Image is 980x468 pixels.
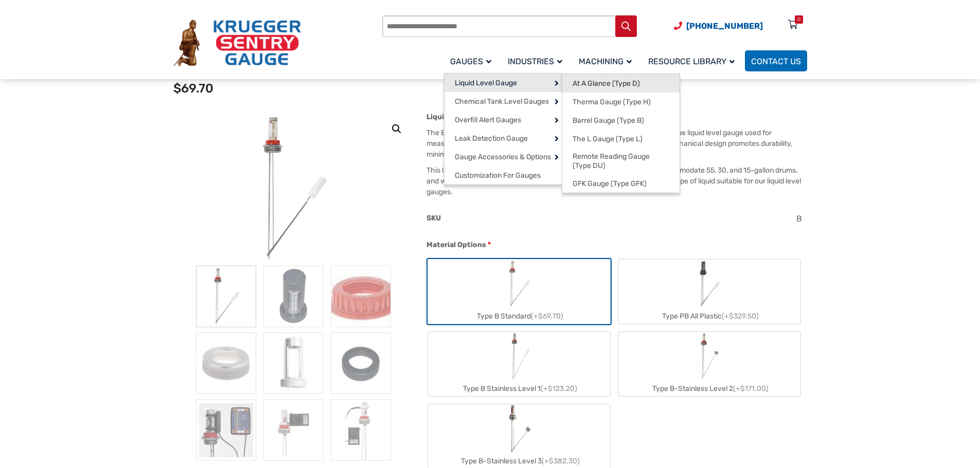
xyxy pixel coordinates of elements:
a: Overfill Alert Gauges [444,110,562,129]
span: (+$123.20) [541,384,577,393]
a: Therma Gauge (Type H) [562,92,680,111]
a: The L Gauge (Type L) [562,129,680,148]
img: Barrel Gauge - Image 3 [331,266,391,327]
img: LED At A Glance Remote Monitor [196,399,256,461]
div: Type PB All Plastic [618,309,800,324]
p: The Barrel Gauge Type B (Liquid Level Drum Gauge) is a reliable, swing arm type liquid level gaug... [426,127,807,160]
a: GFK Gauge (Type GFK) [562,174,680,193]
span: Industries [508,57,562,66]
span: Liquid Level Gauge [455,79,517,88]
a: Contact Us [745,50,807,71]
p: This liquid level gauge is made specifically for standing barrels. We can accommodate 55, 30, and... [426,165,807,197]
span: B [796,214,802,223]
a: View full-screen image gallery [387,120,406,138]
span: Remote Reading Gauge (Type DU) [573,152,669,170]
span: (+$69.70) [531,312,563,321]
span: GFK Gauge (Type GFK) [573,179,647,189]
a: Chemical Tank Level Gauges [444,92,562,110]
div: Type B Stainless Level 1 [428,381,610,396]
a: Remote Reading Gauge (Type DU) [562,148,680,174]
strong: Liquid Level Gauge [426,113,493,121]
span: Gauge Accessories & Options [455,153,551,162]
a: Leak Detection Gauge [444,129,562,147]
img: Barrel Gauge - Image 6 [331,332,391,394]
span: (+$329.50) [722,312,759,321]
span: Contact Us [751,57,801,66]
a: At A Glance (Type D) [562,74,680,92]
span: Resource Library [648,57,735,66]
span: Customization For Gauges [455,171,541,180]
span: Machining [579,57,632,66]
a: Machining [573,49,642,73]
a: Barrel Gauge (Type B) [562,111,680,129]
span: SKU [426,214,441,222]
span: (+$171.00) [733,384,769,393]
img: Barrel Gauge - Image 4 [196,332,256,394]
a: Gauges [444,49,502,73]
span: At A Glance (Type D) [573,79,640,88]
span: Therma Gauge (Type H) [573,98,651,107]
abbr: required [488,239,491,250]
a: Customization For Gauges [444,166,562,184]
span: Gauges [450,57,491,66]
img: Barrel Gauge - Image 8 [263,399,324,461]
a: Resource Library [642,49,745,73]
span: $69.70 [173,81,213,96]
img: Barrel Gauge - Image 5 [263,332,324,394]
span: The L Gauge (Type L) [573,135,643,144]
img: PVG [263,266,324,327]
span: [PHONE_NUMBER] [686,21,763,31]
img: Krueger Sentry Gauge [173,20,301,67]
div: Type B-Stainless Level 2 [618,381,800,396]
a: Industries [502,49,573,73]
span: Chemical Tank Level Gauges [455,97,549,106]
label: Type B Standard [428,259,610,324]
img: Barrel Gauge [196,266,256,327]
span: (+$382.30) [542,457,580,465]
div: 0 [797,15,800,24]
a: Phone Number (920) 434-8860 [674,20,763,32]
label: Type B-Stainless Level 2 [618,332,800,396]
span: Material Options [426,240,486,249]
label: Type B Stainless Level 1 [428,332,610,396]
span: Overfill Alert Gauges [455,116,521,125]
div: Type B Standard [428,309,610,324]
span: Leak Detection Gauge [455,134,528,143]
a: Gauge Accessories & Options [444,147,562,166]
label: Type PB All Plastic [618,259,800,324]
img: Barrel Gauge - Image 9 [331,399,391,461]
span: Barrel Gauge (Type B) [573,116,644,125]
a: Liquid Level Gauge [444,73,562,92]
